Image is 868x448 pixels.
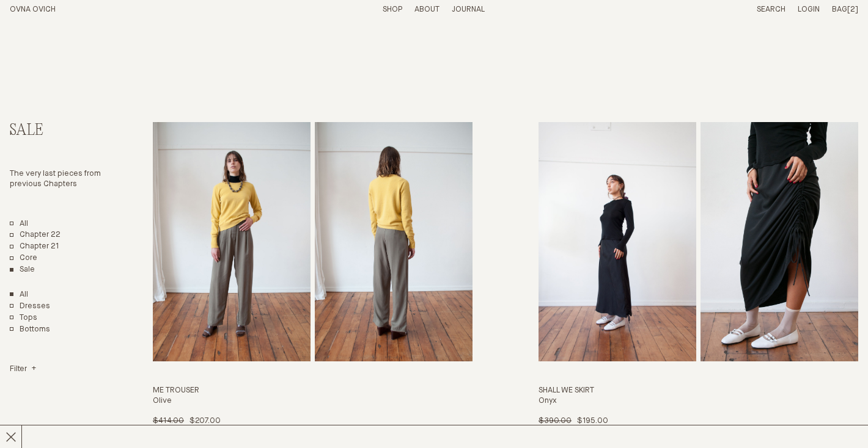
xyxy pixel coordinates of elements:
[383,5,402,13] a: Shop
[539,386,858,396] h3: Shall We Skirt
[10,219,28,229] a: All
[10,265,35,275] a: Sale
[10,169,108,190] p: The very last pieces from previous Chapters
[757,5,785,13] a: Search
[452,5,485,13] a: Journal
[577,417,608,425] span: $195.00
[153,122,473,427] a: Me Trouser
[539,417,572,425] span: $390.00
[10,5,56,13] a: Home
[10,325,50,335] a: Bottoms
[832,5,847,13] span: Bag
[10,230,61,240] a: Chapter 22
[189,417,221,425] span: $207.00
[10,122,108,140] h2: Sale
[153,417,184,425] span: $414.00
[798,5,820,13] a: Login
[10,253,37,264] a: Core
[10,364,36,375] summary: Filter
[153,396,473,406] h4: Olive
[539,396,858,406] h4: Onyx
[10,290,28,300] a: Show All
[10,242,59,252] a: Chapter 21
[153,386,473,396] h3: Me Trouser
[414,5,440,15] summary: About
[539,122,858,427] a: Shall We Skirt
[539,122,696,361] img: Shall We Skirt
[153,122,311,361] img: Me Trouser
[847,5,858,13] span: [2]
[10,302,50,312] a: Dresses
[10,313,37,323] a: Tops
